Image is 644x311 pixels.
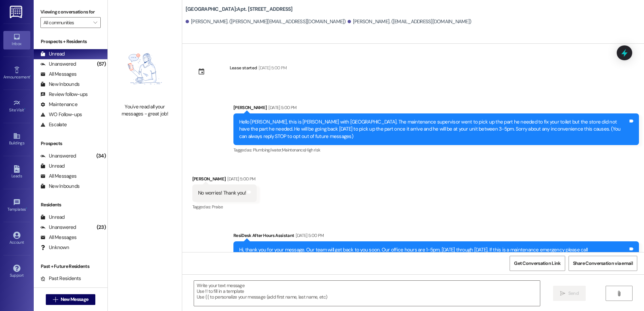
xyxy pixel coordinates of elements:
div: All Messages [40,173,76,180]
span: Plumbing/water , [253,147,282,153]
div: Review follow-ups [40,91,88,98]
div: [DATE] 5:00 PM [226,175,255,182]
div: All Messages [40,234,76,241]
div: ResiDesk After Hours Assistant [233,232,639,241]
span: • [24,107,25,111]
button: Get Conversation Link [510,256,565,271]
div: No worries! Thank you! [198,189,246,197]
div: Escalate [40,121,67,128]
div: [DATE] 5:00 PM [257,64,287,71]
div: Hello [PERSON_NAME], this is [PERSON_NAME] with [GEOGRAPHIC_DATA]. The maintenance supervisor wen... [239,118,628,140]
div: Unread [40,214,65,221]
span: Send [568,290,579,297]
div: Unknown [40,244,69,251]
div: Unread [40,163,65,170]
div: New Inbounds [40,183,79,190]
div: [PERSON_NAME] [192,175,257,185]
div: New Inbounds [40,81,79,88]
span: • [30,74,31,78]
button: New Message [46,294,96,305]
div: Tagged as: [192,202,257,212]
a: Support [3,263,30,281]
div: (57) [95,59,107,69]
a: Templates • [3,197,30,215]
i:  [616,291,621,296]
a: Inbox [3,31,30,49]
div: Tagged as: [233,145,639,155]
a: Leads [3,163,30,181]
div: Prospects [34,140,107,147]
div: Past + Future Residents [34,263,107,270]
div: Residents [34,201,107,208]
div: [PERSON_NAME]. ([PERSON_NAME][EMAIL_ADDRESS][DOMAIN_NAME]) [186,18,346,25]
div: WO Follow-ups [40,111,82,118]
input: All communities [43,17,90,28]
a: Account [3,230,30,248]
i:  [560,291,565,296]
div: You've read all your messages - great job! [115,103,174,118]
span: Share Conversation via email [573,260,633,267]
span: • [26,206,27,211]
a: Buildings [3,130,30,148]
div: [PERSON_NAME] [233,104,639,113]
div: Unanswered [40,152,76,160]
div: (23) [95,222,107,233]
div: [DATE] 5:00 PM [294,232,324,239]
button: Send [553,286,586,301]
img: empty-state [115,38,174,100]
div: Prospects + Residents [34,38,107,45]
a: Site Visit • [3,97,30,115]
b: [GEOGRAPHIC_DATA]: Apt. [STREET_ADDRESS] [186,6,293,13]
div: Maintenance [40,101,77,108]
div: Unread [40,50,65,58]
i:  [53,297,58,302]
i:  [93,20,97,25]
div: [PERSON_NAME]. ([EMAIL_ADDRESS][DOMAIN_NAME]) [348,18,472,25]
div: (34) [95,151,107,161]
label: Viewing conversations for [40,7,101,17]
span: High risk [305,147,320,153]
div: All Messages [40,71,76,78]
span: Get Conversation Link [514,260,560,267]
button: Share Conversation via email [569,256,637,271]
div: Hi, thank you for your message. Our team will get back to you soon. Our office hours are 1-5pm, [... [239,246,628,261]
span: New Message [61,296,88,303]
img: ResiDesk Logo [10,6,24,18]
div: [DATE] 5:00 PM [267,104,296,111]
div: Unanswered [40,224,76,231]
div: Unanswered [40,61,76,68]
div: Lease started [230,64,257,71]
div: Past Residents [40,275,81,282]
span: Praise [212,204,223,210]
span: Maintenance , [282,147,305,153]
